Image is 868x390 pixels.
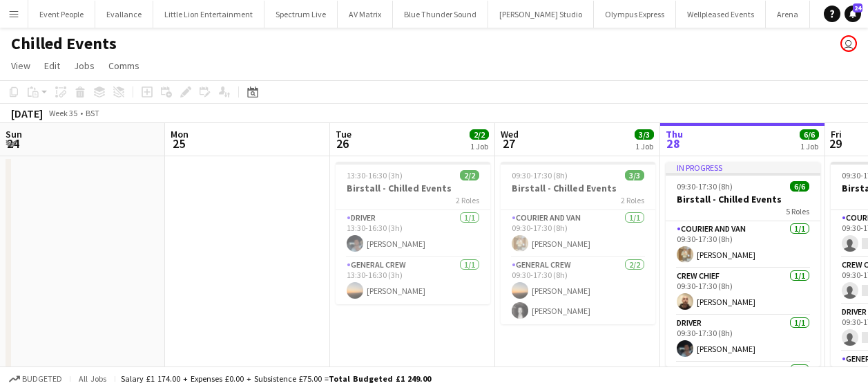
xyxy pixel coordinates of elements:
span: 24 [3,136,22,151]
button: Evallance [95,1,153,28]
button: Olympus Express [594,1,676,28]
span: 24 [853,3,862,12]
span: 3/3 [635,129,654,140]
button: Budgeted [7,371,64,387]
span: View [11,59,30,72]
span: 27 [499,136,519,151]
div: In progress [666,162,820,173]
app-card-role: General Crew2/209:30-17:30 (8h)[PERSON_NAME][PERSON_NAME] [501,257,655,324]
span: Sun [6,128,22,140]
span: 09:30-17:30 (8h) [512,170,568,180]
span: 28 [664,136,683,151]
span: Fri [831,128,842,140]
span: 6/6 [800,129,819,140]
app-card-role: General Crew1/113:30-16:30 (3h)[PERSON_NAME] [336,257,490,304]
button: Spectrum Live [264,1,338,28]
h1: Chilled Events [11,33,117,54]
a: Edit [39,57,66,75]
span: Thu [666,128,683,140]
button: AV Matrix [338,1,393,28]
div: BST [86,108,99,118]
a: Jobs [68,57,100,75]
span: Total Budgeted £1 249.00 [329,373,431,384]
span: 09:30-17:30 (8h) [677,181,733,192]
span: Mon [171,128,189,140]
button: Wellpleased Events [676,1,766,28]
span: 13:30-16:30 (3h) [347,170,403,180]
button: Arena [766,1,810,28]
span: 26 [334,136,351,151]
div: 1 Job [800,141,818,151]
span: 5 Roles [786,206,809,216]
div: [DATE] [11,106,43,120]
button: Blue Thunder Sound [393,1,488,28]
button: [PERSON_NAME] Studio [488,1,594,28]
a: 24 [845,6,861,22]
app-job-card: 13:30-16:30 (3h)2/2Birstall - Chilled Events2 RolesDriver1/113:30-16:30 (3h)[PERSON_NAME]General ... [336,162,490,304]
span: Edit [44,59,60,72]
app-card-role: Courier and Van1/109:30-17:30 (8h)[PERSON_NAME] [666,221,820,268]
span: Wed [501,128,519,140]
app-user-avatar: Dominic Riley [840,35,857,52]
h3: Birstall - Chilled Events [666,193,820,205]
span: All jobs [76,373,109,384]
div: 1 Job [470,141,488,151]
span: 25 [168,136,189,151]
h3: Birstall - Chilled Events [501,182,655,194]
span: 2/2 [470,129,489,140]
button: Event People [28,1,95,28]
span: 2 Roles [456,195,479,205]
div: 1 Job [635,141,653,151]
span: 29 [829,136,842,151]
app-job-card: 09:30-17:30 (8h)3/3Birstall - Chilled Events2 RolesCourier and Van1/109:30-17:30 (8h)[PERSON_NAME... [501,162,655,324]
app-card-role: Courier and Van1/109:30-17:30 (8h)[PERSON_NAME] [501,210,655,257]
span: 6/6 [790,181,809,192]
button: Little Lion Entertainment [153,1,264,28]
h3: Birstall - Chilled Events [336,182,490,194]
span: Tue [336,128,351,140]
span: Budgeted [22,374,62,384]
span: 2 Roles [621,195,644,205]
span: Comms [108,59,139,72]
app-job-card: In progress09:30-17:30 (8h)6/6Birstall - Chilled Events5 RolesCourier and Van1/109:30-17:30 (8h)[... [666,162,820,366]
div: Salary £1 174.00 + Expenses £0.00 + Subsistence £75.00 = [121,373,431,384]
a: View [6,57,36,75]
span: Jobs [74,59,95,72]
app-card-role: Crew Chief1/109:30-17:30 (8h)[PERSON_NAME] [666,268,820,315]
app-card-role: Driver1/113:30-16:30 (3h)[PERSON_NAME] [336,210,490,257]
span: 3/3 [625,170,644,180]
app-card-role: Driver1/109:30-17:30 (8h)[PERSON_NAME] [666,315,820,362]
span: Week 35 [46,108,80,118]
a: Comms [103,57,145,75]
span: 2/2 [460,170,479,180]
